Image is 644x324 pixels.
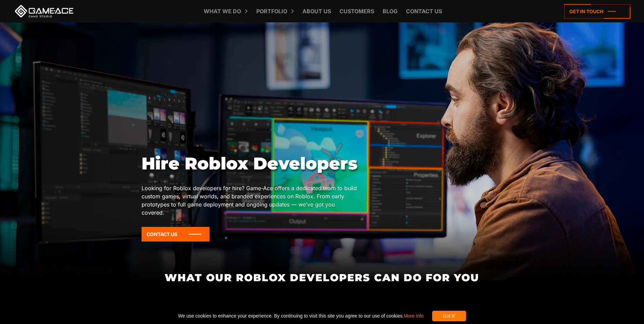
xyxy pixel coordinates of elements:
h2: What Our Roblox Developers Can Do for You [141,272,503,283]
p: Looking for Roblox developers for hire? Game-Ace offers a dedicated team to build custom games, v... [142,184,358,217]
h1: Hire Roblox Developers [142,154,358,174]
a: More info [404,313,423,319]
a: Get in touch [564,4,630,19]
div: Got it! [432,311,466,321]
span: We use cookies to enhance your experience. By continuing to visit this site you agree to our use ... [178,311,423,321]
a: Contact Us [142,227,209,241]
